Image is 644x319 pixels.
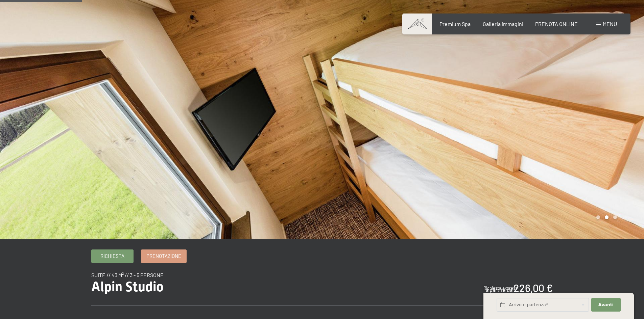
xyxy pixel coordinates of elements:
span: suite // 43 m² // 3 - 5 persone [91,272,164,278]
a: Prenotazione [141,250,186,263]
a: PRENOTA ONLINE [535,21,578,27]
span: Prenotazione [146,252,181,260]
a: Galleria immagini [483,21,523,27]
span: Alpin Studio [91,279,164,295]
span: Richiesta [100,252,124,260]
span: Avanti [598,302,614,308]
a: Richiesta [92,250,133,263]
button: Avanti [591,298,620,312]
span: Richiesta express [483,285,517,291]
a: Premium Spa [439,21,471,27]
span: Menu [603,21,617,27]
b: 226,00 € [514,282,553,294]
